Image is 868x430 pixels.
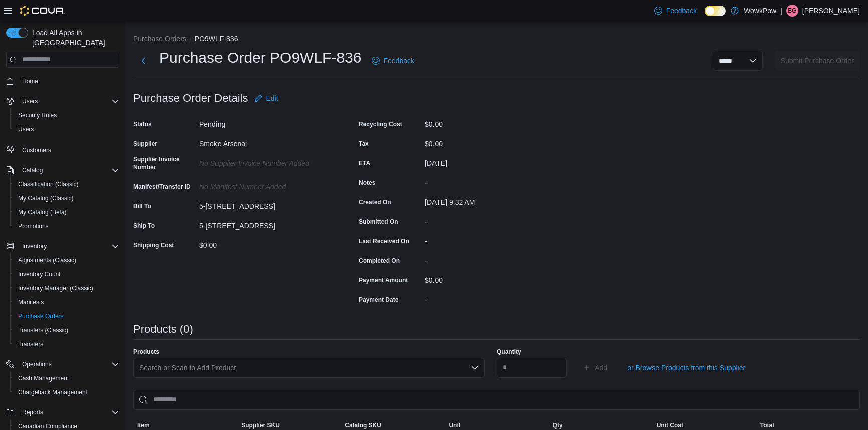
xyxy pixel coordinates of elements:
a: My Catalog (Beta) [14,206,71,218]
span: Add [595,363,607,373]
span: Feedback [384,56,414,66]
span: My Catalog (Classic) [18,194,74,202]
span: Inventory Count [18,270,61,278]
a: Transfers (Classic) [14,324,72,336]
label: ETA [359,159,370,167]
button: My Catalog (Beta) [10,205,123,219]
div: $0.00 [425,136,559,148]
span: Users [14,123,119,135]
span: Home [22,77,38,85]
div: [DATE] 9:32 AM [425,194,559,206]
span: Transfers [14,338,119,350]
span: Chargeback Management [18,388,87,396]
span: Classification (Classic) [18,180,79,188]
button: Customers [2,142,123,157]
label: Supplier [133,140,157,148]
label: Shipping Cost [133,241,174,249]
span: My Catalog (Beta) [14,206,119,218]
span: Inventory Count [14,268,119,280]
a: Security Roles [14,109,61,121]
a: Feedback [650,1,701,21]
a: Classification (Classic) [14,178,83,190]
label: Completed On [359,257,400,265]
div: 5-[STREET_ADDRESS] [199,218,334,230]
span: Catalog [18,164,119,176]
label: Payment Date [359,296,398,304]
span: Promotions [14,220,119,232]
button: Security Roles [10,108,123,122]
span: Cash Management [18,374,69,382]
div: - [425,292,559,304]
a: Inventory Manager (Classic) [14,282,97,294]
button: Transfers [10,337,123,351]
span: Users [22,97,38,105]
p: WowkPow [744,5,776,17]
a: Transfers [14,338,47,350]
button: Operations [2,357,123,371]
span: Manifests [18,298,44,306]
label: Created On [359,198,391,206]
button: Inventory [2,239,123,253]
button: Purchase Orders [133,35,186,43]
button: Add [579,358,611,378]
button: Reports [18,406,47,418]
button: Catalog [2,163,123,177]
label: Supplier Invoice Number [133,155,195,171]
button: Users [10,122,123,136]
div: - [425,175,559,187]
span: Inventory [18,240,119,252]
span: Home [18,75,119,87]
a: Cash Management [14,372,73,384]
button: Open list of options [471,364,479,372]
a: Purchase Orders [14,310,68,322]
span: Feedback [666,6,697,16]
a: Customers [18,144,55,156]
span: Operations [22,360,52,368]
img: Cova [20,6,65,16]
a: Users [14,123,38,135]
div: No Manifest Number added [199,179,334,191]
button: PO9WLF-836 [195,35,238,43]
button: Cash Management [10,371,123,385]
label: Notes [359,179,375,187]
input: Dark Mode [705,6,726,16]
span: Customers [22,146,51,154]
button: Users [18,95,42,107]
div: [DATE] [425,155,559,167]
label: Quantity [497,348,521,356]
div: $0.00 [425,272,559,284]
span: Inventory [22,242,47,250]
span: Users [18,125,34,133]
span: Submit Purchase Order [781,56,854,66]
span: Purchase Orders [14,310,119,322]
span: Inventory Manager (Classic) [14,282,119,294]
div: Smoke Arsenal [199,136,334,148]
span: Security Roles [18,111,57,119]
label: Tax [359,140,369,148]
h3: Products (0) [133,323,193,335]
span: Promotions [18,222,49,230]
label: Manifest/Transfer ID [133,183,191,191]
span: Purchase Orders [18,312,64,320]
div: $0.00 [425,116,559,128]
button: Adjustments (Classic) [10,253,123,267]
span: or Browse Products from this Supplier [627,363,745,373]
div: - [425,214,559,226]
div: - [425,233,559,245]
div: - [425,253,559,265]
span: Reports [18,406,119,418]
button: Transfers (Classic) [10,323,123,337]
label: Payment Amount [359,276,408,284]
button: Edit [250,88,282,108]
span: Manifests [14,296,119,308]
span: Customers [18,143,119,156]
span: Edit [266,93,278,103]
span: Classification (Classic) [14,178,119,190]
span: Adjustments (Classic) [18,256,76,264]
button: My Catalog (Classic) [10,191,123,205]
label: Products [133,348,159,356]
label: Status [133,120,152,128]
button: Users [2,94,123,108]
span: Operations [18,358,119,370]
label: Ship To [133,222,155,230]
